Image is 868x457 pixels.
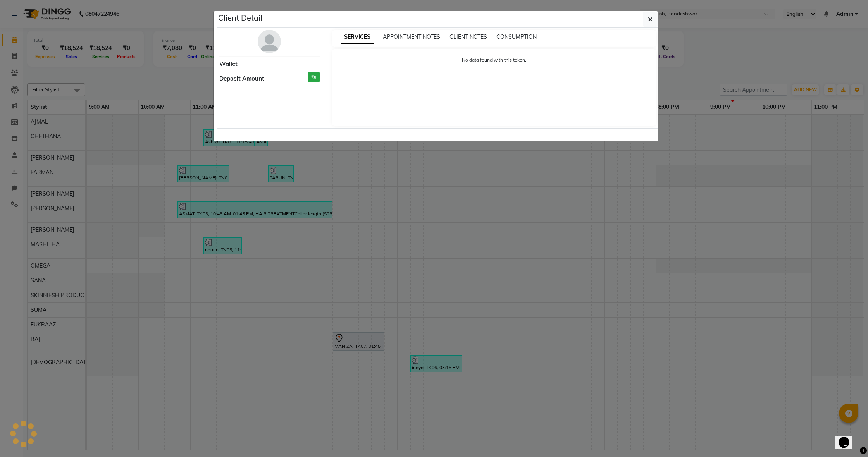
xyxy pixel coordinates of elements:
span: Wallet [219,60,238,69]
span: CLIENT NOTES [449,33,487,40]
img: avatar [258,30,281,53]
span: APPOINTMENT NOTES [383,33,440,40]
iframe: chat widget [835,426,860,449]
h5: Client Detail [218,12,262,24]
span: Deposit Amount [219,74,264,83]
p: No data found with this token. [339,57,649,64]
h3: ₹0 [308,72,320,83]
span: CONSUMPTION [496,33,537,40]
span: SERVICES [341,30,374,44]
